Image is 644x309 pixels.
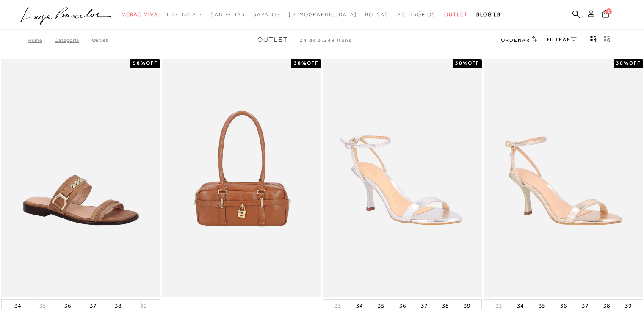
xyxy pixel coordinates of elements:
[55,37,91,43] a: Categoria
[300,37,352,43] span: 24 de 3.249 itens
[122,7,158,22] a: noSubCategoriesText
[476,7,501,22] a: BLOG LB
[122,11,158,17] span: Verão Viva
[606,8,612,14] span: 0
[133,60,146,66] strong: 50%
[588,35,600,46] button: Mostrar 4 produtos por linha
[397,7,436,22] a: noSubCategoriesText
[600,9,611,21] button: 0
[289,7,357,22] a: noSubCategoriesText
[163,61,320,296] a: BOLSA RETANGULAR COM ALÇAS ALONGADAS EM COURO CARAMELO MÉDIA BOLSA RETANGULAR COM ALÇAS ALONGADAS...
[211,7,245,22] a: noSubCategoriesText
[444,11,468,17] span: Outlet
[547,36,577,42] a: FILTRAR
[365,11,389,17] span: Bolsas
[601,35,613,46] button: gridText6Desc
[294,60,307,66] strong: 30%
[616,60,629,66] strong: 30%
[146,60,158,66] span: OFF
[2,61,159,296] a: RASTEIRA WESTERN EM COURO MARROM AMARULA RASTEIRA WESTERN EM COURO MARROM AMARULA
[629,60,641,66] span: OFF
[365,7,389,22] a: noSubCategoriesText
[211,11,245,17] span: Sandálias
[485,61,642,296] img: SANDÁLIA DE TIRAS FINAS METALIZADA DOURADA E SALTO ALTO FINO
[324,61,481,296] img: SANDÁLIA DE TIRAS FINAS METALIZADA PRATA E SALTO ALTO FINO
[455,60,468,66] strong: 30%
[28,37,55,43] a: Home
[289,11,357,17] span: [DEMOGRAPHIC_DATA]
[253,7,280,22] a: noSubCategoriesText
[257,36,288,44] span: Outlet
[253,11,280,17] span: Sapatos
[92,37,108,43] a: Outlet
[167,11,202,17] span: Essenciais
[307,60,318,66] span: OFF
[163,61,320,296] img: BOLSA RETANGULAR COM ALÇAS ALONGADAS EM COURO CARAMELO MÉDIA
[468,60,479,66] span: OFF
[476,11,501,17] span: BLOG LB
[501,37,530,43] span: Ordenar
[397,11,436,17] span: Acessórios
[167,7,202,22] a: noSubCategoriesText
[444,7,468,22] a: noSubCategoriesText
[2,61,159,296] img: RASTEIRA WESTERN EM COURO MARROM AMARULA
[324,61,481,296] a: SANDÁLIA DE TIRAS FINAS METALIZADA PRATA E SALTO ALTO FINO SANDÁLIA DE TIRAS FINAS METALIZADA PRA...
[485,61,642,296] a: SANDÁLIA DE TIRAS FINAS METALIZADA DOURADA E SALTO ALTO FINO SANDÁLIA DE TIRAS FINAS METALIZADA D...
